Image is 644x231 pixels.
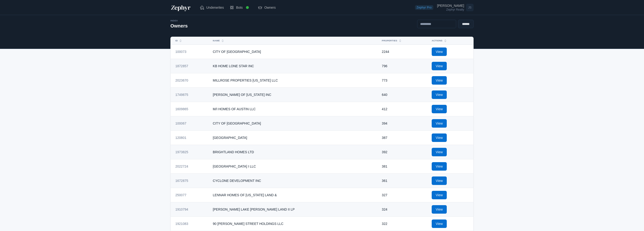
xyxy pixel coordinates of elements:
[379,88,429,102] td: 640
[255,3,278,12] a: Owners
[227,1,255,14] a: Bots
[210,188,379,202] td: LENNAR HOMES OF [US_STATE] LAND &
[379,131,429,145] td: 387
[379,45,429,59] td: 2244
[171,159,210,174] td: 2022724
[432,191,447,199] a: View
[379,217,429,231] td: 322
[210,37,373,44] button: Name
[379,188,429,202] td: 327
[171,59,210,73] td: 1872857
[210,59,379,73] td: KB HOME LONE STAR INC
[432,162,447,171] a: View
[171,131,210,145] td: 120801
[432,76,447,85] a: View
[206,5,224,10] span: Underwrites
[171,217,210,231] td: 1921083
[210,174,379,188] td: CYCLONE DEVELOPMENT INC
[236,5,243,10] span: Bots
[437,4,464,7] div: [PERSON_NAME]
[432,90,447,99] a: View
[379,145,429,159] td: 392
[210,159,379,174] td: [GEOGRAPHIC_DATA] I LLC
[210,102,379,116] td: M/I HOMES OF AUSTIN LLC
[379,202,429,217] td: 324
[466,4,474,11] span: JS
[432,62,447,70] a: View
[210,88,379,102] td: [PERSON_NAME] OF [US_STATE] INC
[379,37,423,44] button: Properties
[210,73,379,88] td: MILLROSE PROPERTIES [US_STATE] LLC
[171,73,210,88] td: 2023670
[432,47,447,56] a: View
[170,4,191,11] img: Zephyr Logo
[432,176,447,185] a: View
[210,131,379,145] td: [GEOGRAPHIC_DATA]
[264,5,276,10] span: Owners
[415,5,433,10] span: Zephyr Pro
[171,116,210,131] td: 100067
[171,45,210,59] td: 100073
[171,145,210,159] td: 1973825
[379,73,429,88] td: 773
[437,3,474,12] a: Open user menu
[432,119,447,128] a: View
[171,88,210,102] td: 1749875
[210,202,379,217] td: [PERSON_NAME] LAKE [PERSON_NAME] LAND II LP
[173,37,204,44] button: ID
[379,174,429,188] td: 361
[429,37,466,44] button: Actions
[379,102,429,116] td: 412
[432,219,447,228] a: View
[171,188,210,202] td: 250077
[210,217,379,231] td: 90 [PERSON_NAME] STREET HOLDINGS LLC
[432,105,447,113] a: View
[432,133,447,142] a: View
[437,8,464,11] div: Zephyr Realty
[171,202,210,217] td: 1910794
[170,19,188,23] div: Index
[379,159,429,174] td: 381
[171,174,210,188] td: 1672875
[432,148,447,156] a: View
[210,145,379,159] td: BRIGHTLAND HOMES LTD
[171,102,210,116] td: 1609865
[379,116,429,131] td: 394
[379,59,429,73] td: 796
[210,116,379,131] td: CITY OF [GEOGRAPHIC_DATA]
[432,205,447,214] a: View
[170,23,188,29] h2: Owners
[210,45,379,59] td: CITY OF [GEOGRAPHIC_DATA]
[197,3,227,12] a: Underwrites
